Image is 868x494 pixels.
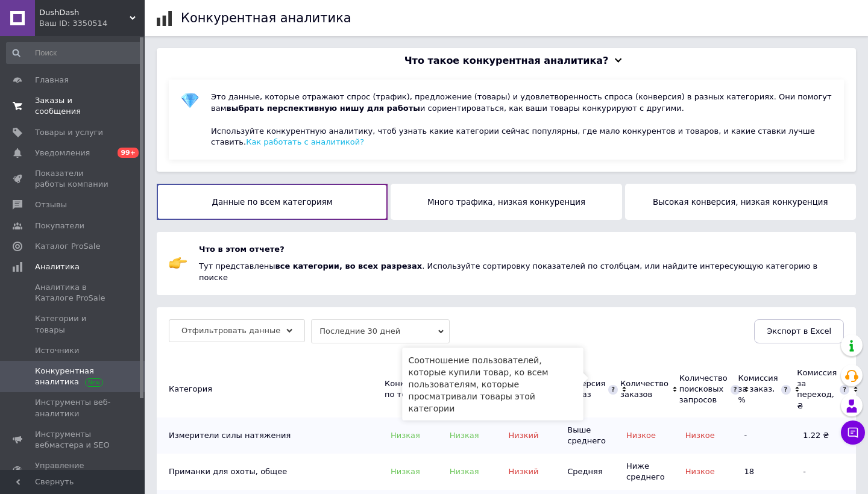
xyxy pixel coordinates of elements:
td: 1.22 ₴ [797,417,856,454]
td: Низкая [444,417,503,454]
span: Инструменты веб-аналитики [35,397,112,419]
button: Высокая конверсия, низкая конкуренция [625,184,856,220]
span: Товары и услуги [35,127,103,138]
div: Комиссия за заказ, % [738,373,778,406]
img: hand [169,257,187,269]
h1: Конкурентная аналитика [181,11,351,25]
td: Низкая [444,454,503,490]
div: Ваш ID: 3350514 [39,18,145,29]
td: - [797,454,856,490]
span: 99+ [118,148,139,158]
button: Много трафика, низкая конкуренция [391,184,621,220]
img: gem [181,92,199,110]
button: Экспорт в Excel [754,319,844,343]
button: Чат с покупателем [841,421,865,445]
div: Конверсия в заказ [561,378,605,400]
span: Главная [35,75,69,86]
span: Конкурентная аналитика [35,366,112,387]
span: Показатели работы компании [35,168,112,190]
div: Комиссия за переход, ₴ [797,367,837,411]
b: все категории, во всех разрезах [275,261,423,270]
div: Конкуренция по товарам [385,378,439,400]
div: Это данные, которые отражают спрос (трафик), предложение (товары) и удовлетворенность спроса (кон... [211,92,832,113]
span: Управление сайтом [35,460,112,482]
td: Средняя [561,454,620,490]
span: Аналитика в Каталоге ProSale [35,282,112,304]
span: выбрать перспективную нишу для работы [226,104,420,113]
td: Низкий [503,454,562,490]
span: Что в этом отчете? [199,245,285,254]
span: Последние 30 дней [311,319,450,343]
span: Отфильтровать данные [181,326,280,335]
td: Измерители силы натяжения [157,417,385,454]
span: Категория [169,384,212,393]
span: Категории и товары [35,313,112,335]
td: Ниже среднего [620,454,679,490]
span: Заказы и сообщения [35,95,112,117]
a: Как работать с аналитикой? [246,137,364,146]
span: Аналитика [35,261,80,272]
div: Используйте конкурентную аналитику, чтоб узнать какие категории сейчас популярны, где мало конкур... [211,126,832,148]
span: Инструменты вебмастера и SEO [35,429,112,451]
span: Что такое конкурентная аналитика? [404,55,609,66]
td: - [738,417,797,454]
span: Каталог ProSale [35,241,100,252]
td: Низкая [385,417,444,454]
td: Выше среднего [561,417,620,454]
td: Приманки для охоты, общее [157,454,385,490]
td: Низкая [385,454,444,490]
td: Низкое [679,417,738,454]
td: Низкий [503,417,562,454]
span: Уведомления [35,148,90,158]
span: Покупатели [35,220,84,231]
div: Количество поисковых запросов [679,373,728,406]
td: Низкое [620,417,679,454]
td: 18 [738,454,797,490]
button: Данные по всем категориям [157,184,388,220]
span: DushDash [39,7,130,18]
div: Соотношение пользователей, которые купили товар, ко всем пользователям, которые просматривали тов... [403,348,583,421]
span: Отзывы [35,199,67,210]
div: Количество заказов [620,378,668,400]
input: Поиск [6,42,142,64]
span: Источники [35,345,79,356]
span: Экспорт в Excel [767,327,831,336]
div: Тут представлены . Используйте сортировку показателей по столбцам, или найдите интересующую катег... [199,261,844,283]
td: Низкое [679,454,738,490]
